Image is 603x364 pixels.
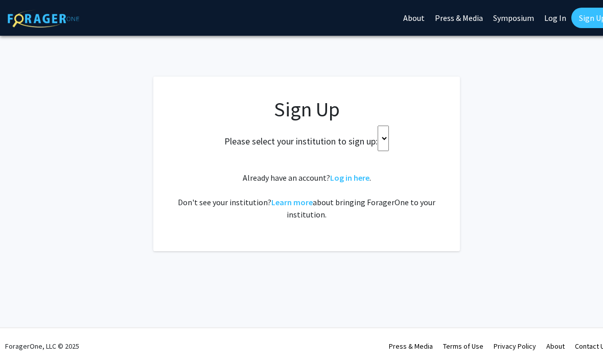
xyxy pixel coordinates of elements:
[5,328,79,364] div: ForagerOne, LLC © 2025
[389,342,433,351] a: Press & Media
[8,10,79,28] img: ForagerOne Logo
[330,173,369,183] a: Log in here
[174,172,439,221] div: Already have an account? . Don't see your institution? about bringing ForagerOne to your institut...
[443,342,483,351] a: Terms of Use
[546,342,565,351] a: About
[174,97,439,122] h1: Sign Up
[494,342,536,351] a: Privacy Policy
[224,136,378,147] h2: Please select your institution to sign up:
[271,197,313,207] a: Learn more about bringing ForagerOne to your institution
